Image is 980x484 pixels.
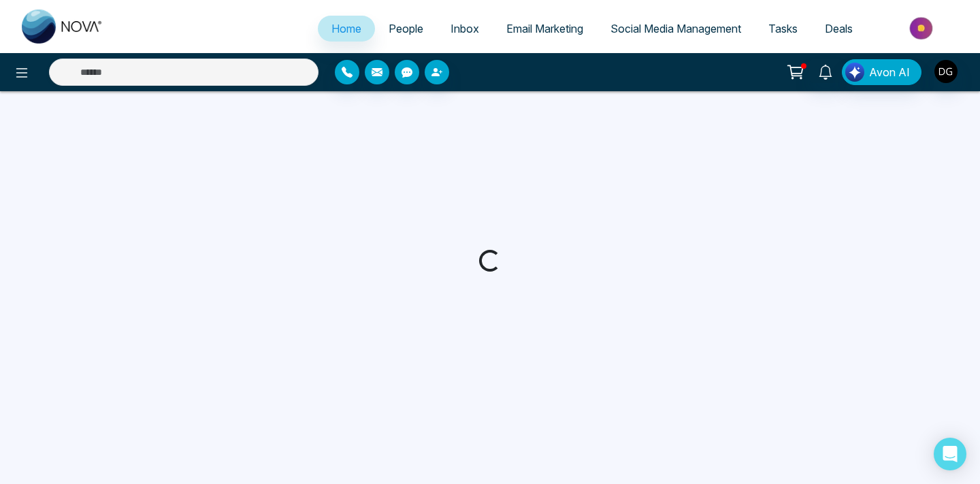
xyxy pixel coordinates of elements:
[597,16,755,42] a: Social Media Management
[451,22,479,35] span: Inbox
[389,22,423,35] span: People
[842,59,921,85] button: Avon AI
[811,16,866,42] a: Deals
[934,60,958,83] img: User Avatar
[493,16,597,42] a: Email Marketing
[610,22,741,35] span: Social Media Management
[506,22,583,35] span: Email Marketing
[375,16,437,42] a: People
[768,22,798,35] span: Tasks
[437,16,493,42] a: Inbox
[22,10,103,44] img: Nova CRM Logo
[331,22,361,35] span: Home
[845,63,864,82] img: Lead Flow
[825,22,853,35] span: Deals
[869,64,910,80] span: Avon AI
[755,16,811,42] a: Tasks
[318,16,375,42] a: Home
[873,13,972,44] img: Market-place.gif
[934,438,966,470] div: Open Intercom Messenger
